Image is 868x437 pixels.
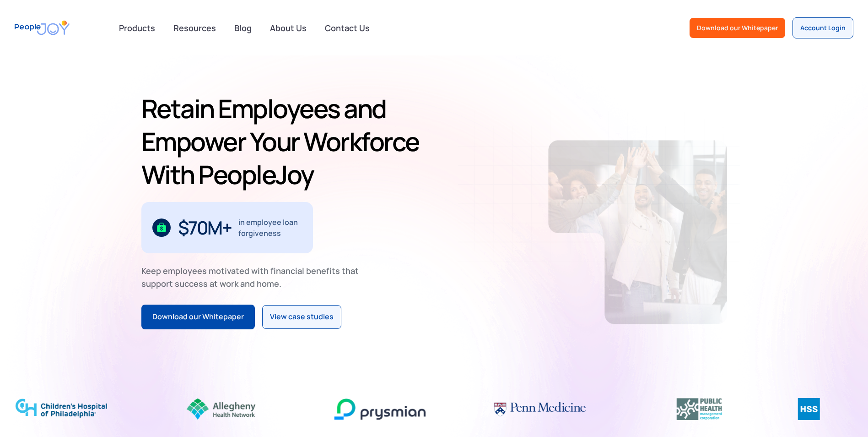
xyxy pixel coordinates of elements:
div: 1 / 3 [141,202,313,253]
div: Account Login [800,23,846,33]
div: Download our Whitepaper [697,23,778,33]
img: Retain-Employees-PeopleJoy [548,140,727,324]
div: Keep employees motivated with financial benefits that support success at work and home. [141,264,367,290]
a: home [15,15,70,41]
a: Blog [229,18,257,38]
a: View case studies [262,305,341,329]
a: Account Login [793,17,853,38]
a: Download our Whitepaper [690,18,785,38]
div: View case studies [270,311,334,323]
h1: Retain Employees and Empower Your Workforce With PeopleJoy [141,92,431,191]
div: in employee loan forgiveness [238,217,302,239]
a: Download our Whitepaper [141,305,255,329]
div: $70M+ [178,220,232,235]
div: Download our Whitepaper [152,311,244,323]
a: Resources [168,18,221,38]
a: Contact Us [319,18,375,38]
div: Products [113,19,161,37]
a: About Us [264,18,312,38]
